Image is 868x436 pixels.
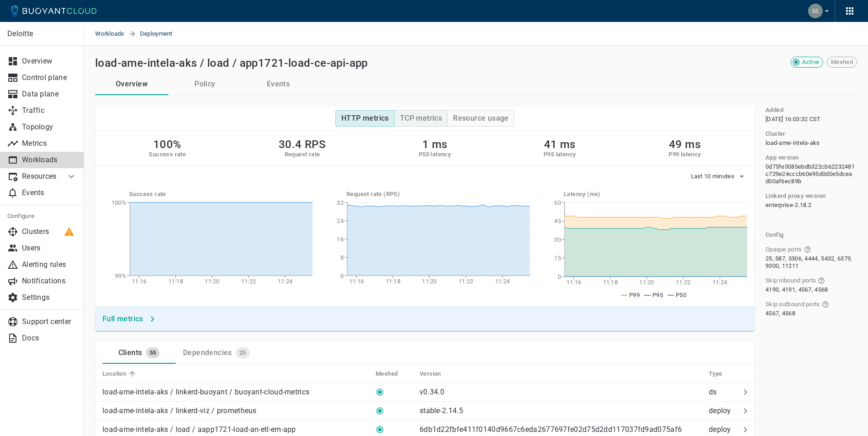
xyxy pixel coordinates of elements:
[766,154,798,161] h5: App version
[495,278,510,285] tspan: 11:24
[386,278,401,285] tspan: 11:18
[554,255,561,261] tspan: 15
[22,172,59,181] p: Resources
[766,130,786,138] h5: Cluster
[102,314,143,324] h4: Full metrics
[95,22,128,46] a: Workloads
[798,58,823,66] span: Active
[102,370,126,378] h5: Location
[544,138,576,151] h2: 41 ms
[652,292,663,298] span: P95
[766,255,855,270] span: 25, 587, 3306, 4444, 5432, 6379, 9300, 11211
[766,246,802,253] span: Opaque ports
[420,388,444,396] p: v0.34.0
[236,349,250,356] span: 25
[709,370,722,378] h5: Type
[420,370,453,378] span: Version
[691,170,748,183] button: Last 10 minutes
[176,342,257,364] a: Dependencies25
[564,191,747,198] h5: Latency (ms)
[102,425,296,434] p: load-ame-intela-aks / load / aapp1721-load-an-etl-em-app
[766,192,825,200] h5: Linkerd proxy version
[554,236,561,243] tspan: 30
[7,29,76,38] p: Deloitte
[394,110,447,127] button: TCP metrics
[168,73,242,95] button: Policy
[669,138,701,151] h2: 49 ms
[818,277,825,284] svg: Ports that bypass the Linkerd proxy for incoming connections
[102,342,176,364] a: Clients55
[279,151,326,158] h5: Request rate
[340,254,344,261] tspan: 8
[22,334,77,343] p: Docs
[554,218,561,224] tspan: 45
[766,286,828,293] span: 4190, 4191, 4567, 4568
[22,317,77,326] p: Support center
[822,301,829,308] svg: Ports that bypass the Linkerd proxy for outgoing connections
[629,292,640,298] span: P99
[346,191,530,198] h5: Request rate (RPS)
[179,345,232,357] div: Dependencies
[420,425,682,434] p: 6db1d22fbfe411f0140d9667c6eda2677697fe02d75d2dd117037fd9ad075af6
[22,57,77,66] p: Overview
[400,114,442,123] h4: TCP metrics
[22,122,77,132] p: Topology
[168,278,183,285] tspan: 11:18
[691,173,737,180] span: Last 10 minutes
[95,57,368,69] h2: load-ame-intela-aks / load / app1721-load-ce-api-app
[7,213,77,220] h5: Configure
[603,279,618,286] tspan: 11:18
[22,244,77,253] p: Users
[804,246,811,253] svg: Ports that skip Linkerd protocol detection
[340,272,344,279] tspan: 0
[639,279,654,286] tspan: 11:20
[22,90,77,99] p: Data plane
[766,202,811,209] span: enterprise-2.18.2
[242,73,315,95] a: Events
[149,138,186,151] h2: 100%
[112,199,126,206] tspan: 100%
[766,231,857,239] h5: Config
[115,345,142,357] div: Clients
[241,278,256,285] tspan: 11:22
[129,191,313,198] h5: Success rate
[22,276,77,286] p: Notifications
[766,301,820,308] span: Skip outbound ports
[95,73,168,95] button: Overview
[766,310,795,317] span: 4567, 4568
[676,279,691,286] tspan: 11:22
[99,311,160,327] a: Full metrics
[766,277,816,284] span: Skip inbound ports
[335,110,394,127] button: HTTP metrics
[22,188,77,197] p: Events
[102,388,309,397] p: load-ame-intela-aks / linkerd-buoyant / buoyant-cloud-metrics
[102,406,257,415] p: load-ame-intela-aks / linkerd-viz / prometheus
[22,227,77,236] p: Clusters
[458,278,474,285] tspan: 11:22
[115,272,126,279] tspan: 99%
[22,155,77,165] p: Workloads
[337,199,344,206] tspan: 32
[419,151,451,158] h5: P50 latency
[766,116,821,123] span: Mon, 17 Feb 2025 22:03:32 UTC
[558,273,561,280] tspan: 0
[676,292,686,298] span: P50
[709,406,736,415] p: deploy
[566,279,582,286] tspan: 11:16
[827,58,857,66] span: Meshed
[766,139,820,147] span: load-ame-intela-aks
[766,163,855,185] span: 0d75fe3085ebdb322cb62232481c729e24cccb60e95d0d0e5dcead00af6ec89b
[422,278,437,285] tspan: 11:20
[420,406,463,415] p: stable-2.14.5
[453,114,509,123] h4: Resource usage
[22,139,77,148] p: Metrics
[544,151,576,158] h5: P95 latency
[447,110,514,127] button: Resource usage
[709,370,734,378] span: Type
[669,151,701,158] h5: P99 latency
[709,425,736,434] p: deploy
[22,293,77,302] p: Settings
